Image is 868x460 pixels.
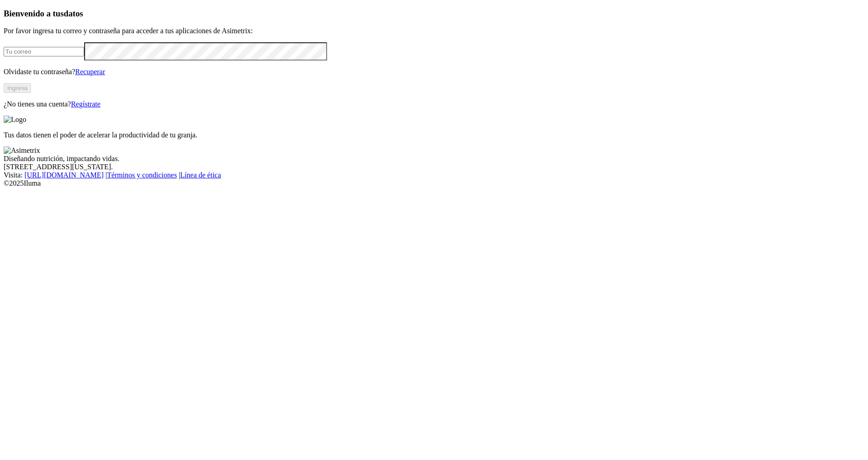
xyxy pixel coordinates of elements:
div: Diseñando nutrición, impactando vidas. [4,155,864,163]
p: Tus datos tienen el poder de acelerar la productividad de tu granja. [4,131,864,139]
img: Asimetrix [4,147,40,155]
a: Línea de ética [180,171,221,179]
h3: Bienvenido a tus [4,9,864,19]
button: Ingresa [4,83,31,93]
a: Recuperar [75,68,105,76]
div: [STREET_ADDRESS][US_STATE]. [4,163,864,171]
a: Términos y condiciones [107,171,177,179]
img: Logo [4,116,26,124]
p: Por favor ingresa tu correo y contraseña para acceder a tus aplicaciones de Asimetrix: [4,27,864,35]
div: © 2025 Iluma [4,179,864,187]
p: ¿No tienes una cuenta? [4,100,864,108]
span: datos [64,9,83,18]
input: Tu correo [4,47,84,56]
p: Olvidaste tu contraseña? [4,68,864,76]
a: Regístrate [71,100,101,108]
div: Visita : | | [4,171,864,179]
a: [URL][DOMAIN_NAME] [25,171,104,179]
